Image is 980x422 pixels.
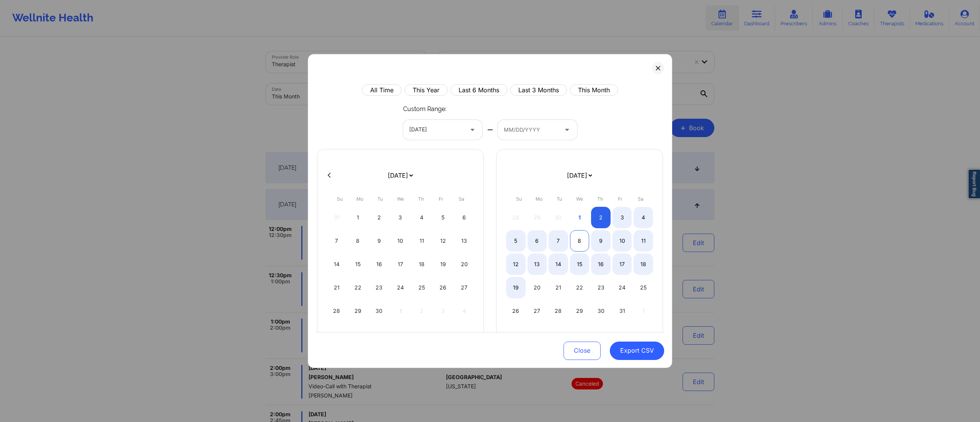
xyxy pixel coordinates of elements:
div: Wed Sep 10 2025 [391,230,410,252]
abbr: Wednesday [576,196,583,202]
div: Sat Sep 27 2025 [454,277,474,298]
div: Thu Oct 30 2025 [591,300,611,322]
div: Thu Sep 04 2025 [412,207,431,228]
abbr: Sunday [516,196,522,202]
div: Sat Sep 06 2025 [454,207,474,228]
div: Thu Sep 25 2025 [412,277,431,298]
div: Thu Oct 23 2025 [591,277,611,298]
button: This Year [405,84,448,96]
div: Mon Oct 20 2025 [528,277,547,298]
div: Tue Oct 07 2025 [549,230,568,252]
div: Tue Oct 21 2025 [549,277,568,298]
div: Sat Oct 04 2025 [634,207,653,228]
div: Fri Sep 19 2025 [433,254,453,275]
div: Mon Sep 01 2025 [348,207,368,228]
div: Thu Sep 18 2025 [412,254,431,275]
div: — [482,120,498,140]
div: Tue Oct 14 2025 [549,254,568,275]
div: Fri Oct 24 2025 [612,277,632,298]
div: Thu Oct 16 2025 [591,254,611,275]
div: Fri Sep 05 2025 [433,207,453,228]
div: Mon Oct 06 2025 [528,230,547,252]
div: Sun Sep 28 2025 [327,300,346,322]
abbr: Friday [439,196,443,202]
div: Wed Oct 22 2025 [570,277,590,298]
abbr: Saturday [638,196,644,202]
div: Wed Oct 01 2025 [570,207,590,228]
div: Sun Oct 05 2025 [506,230,526,252]
div: Wed Sep 17 2025 [391,254,410,275]
button: Last 3 Months [510,84,567,96]
div: Tue Sep 23 2025 [369,277,389,298]
div: Mon Oct 13 2025 [528,254,547,275]
div: [DATE] [409,120,464,140]
abbr: Monday [356,196,363,202]
abbr: Saturday [459,196,464,202]
div: Mon Sep 15 2025 [348,254,368,275]
div: Sun Sep 14 2025 [327,254,346,275]
abbr: Tuesday [377,196,383,202]
div: Tue Sep 09 2025 [369,230,389,252]
button: Close [563,342,601,360]
div: Wed Oct 29 2025 [570,300,590,322]
div: Sun Sep 07 2025 [327,230,346,252]
button: This Month [570,84,618,96]
div: Sun Oct 12 2025 [506,254,526,275]
div: Wed Oct 08 2025 [570,230,590,252]
div: Tue Oct 28 2025 [549,300,568,322]
div: Sat Oct 25 2025 [634,277,653,298]
div: Wed Sep 24 2025 [391,277,410,298]
div: Thu Oct 09 2025 [591,230,611,252]
div: Sun Sep 21 2025 [327,277,346,298]
div: Mon Sep 22 2025 [348,277,368,298]
div: Sat Oct 18 2025 [634,254,653,275]
div: Tue Sep 30 2025 [369,300,389,322]
abbr: Tuesday [557,196,562,202]
button: All Time [362,84,402,96]
div: Fri Sep 12 2025 [433,230,453,252]
div: Mon Sep 29 2025 [348,300,368,322]
div: Sat Sep 20 2025 [454,254,474,275]
div: Thu Sep 11 2025 [412,230,431,252]
abbr: Monday [536,196,542,202]
button: Export CSV [610,342,664,360]
p: Custom Range: [403,105,446,114]
abbr: Sunday [337,196,343,202]
button: Last 6 Months [451,84,507,96]
div: Mon Sep 08 2025 [348,230,368,252]
div: Sun Oct 19 2025 [506,277,526,298]
abbr: Thursday [597,196,603,202]
div: Fri Oct 17 2025 [612,254,632,275]
abbr: Thursday [418,196,424,202]
div: Sat Oct 11 2025 [634,230,653,252]
abbr: Wednesday [397,196,404,202]
div: Fri Oct 03 2025 [612,207,632,228]
abbr: Friday [618,196,622,202]
div: Tue Sep 16 2025 [369,254,389,275]
div: Tue Sep 02 2025 [369,207,389,228]
div: Thu Oct 02 2025 [591,207,611,228]
div: Fri Oct 10 2025 [612,230,632,252]
div: Mon Oct 27 2025 [528,300,547,322]
div: Sun Oct 26 2025 [506,300,526,322]
div: Sat Sep 13 2025 [454,230,474,252]
div: Fri Oct 31 2025 [612,300,632,322]
div: Wed Oct 15 2025 [570,254,590,275]
div: Fri Sep 26 2025 [433,277,453,298]
div: Wed Sep 03 2025 [391,207,410,228]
